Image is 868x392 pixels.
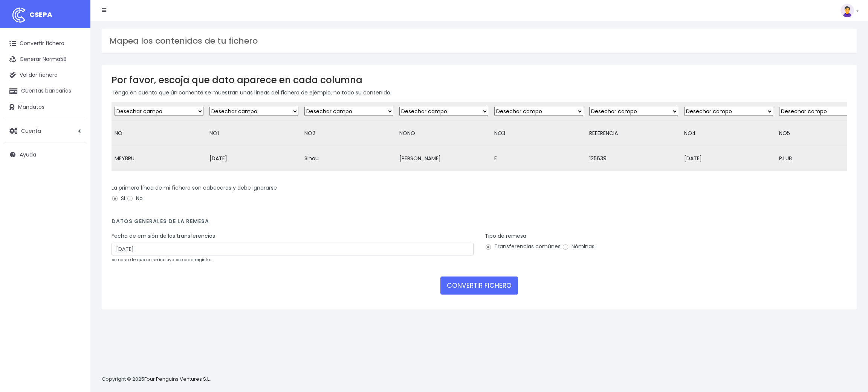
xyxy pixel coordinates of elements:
[112,218,847,228] h4: Datos generales de la remesa
[586,121,681,146] td: REFERENCIA
[681,121,776,146] td: NO4
[4,52,87,67] a: Generar Norma58
[440,277,518,295] button: CONVERTIR FICHERO
[396,121,491,146] td: NONO
[112,74,847,85] h3: Por favor, escoja que dato aparece en cada columna
[144,375,210,383] a: Four Penguins Ventures S.L.
[301,121,396,146] td: NO2
[102,375,211,383] p: Copyright © 2025 .
[109,36,849,46] h3: Mapea los contenidos de tu fichero
[4,83,87,99] a: Cuentas bancarias
[485,232,526,240] label: Tipo de remesa
[491,121,586,146] td: NO3
[840,4,854,17] img: profile
[4,36,87,52] a: Convertir fichero
[586,146,681,171] td: 125639
[29,10,52,19] span: CSEPA
[396,146,491,171] td: [PERSON_NAME]
[21,127,41,134] span: Cuenta
[4,67,87,83] a: Validar fichero
[491,146,586,171] td: E
[112,232,215,240] label: Fecha de emisión de las transferencias
[127,194,143,202] label: No
[485,243,561,251] label: Transferencias comúnes
[112,121,206,146] td: NO
[681,146,776,171] td: [DATE]
[206,146,301,171] td: [DATE]
[20,151,36,158] span: Ayuda
[112,88,847,97] p: Tenga en cuenta que únicamente se muestran unas líneas del fichero de ejemplo, no todo su contenido.
[301,146,396,171] td: Sihou
[112,257,211,263] small: en caso de que no se incluya en cada registro
[112,184,277,192] label: La primera línea de mi fichero son cabeceras y debe ignorarse
[112,146,206,171] td: MEYBRU
[4,147,87,163] a: Ayuda
[9,6,28,24] img: logo
[4,99,87,115] a: Mandatos
[562,243,594,251] label: Nóminas
[4,123,87,139] a: Cuenta
[112,194,125,202] label: Si
[206,121,301,146] td: NO1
